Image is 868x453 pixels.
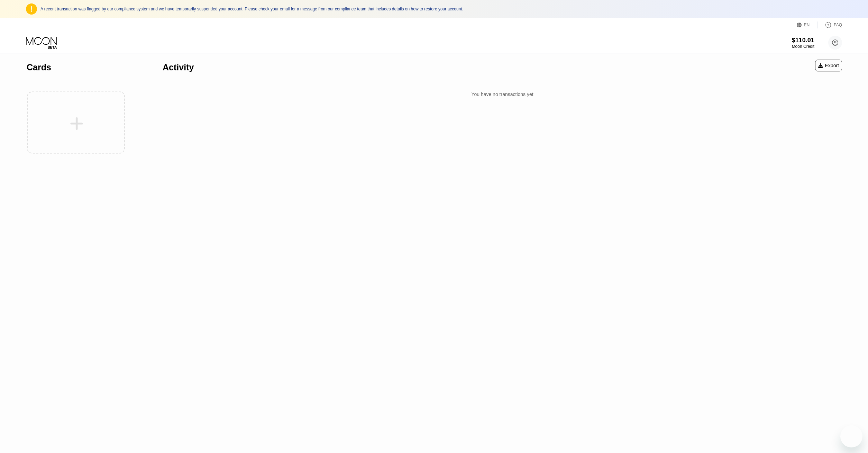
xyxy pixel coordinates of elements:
[792,44,814,49] div: Moon Credit
[792,37,814,49] div: $110.01Moon Credit
[797,21,818,28] div: EN
[815,60,842,71] div: Export
[804,23,810,27] div: EN
[163,88,842,101] div: You have no transactions yet
[27,62,51,72] div: Cards
[792,37,814,44] div: $110.01
[840,425,862,447] iframe: Button to launch messaging window
[818,63,839,68] div: Export
[40,7,842,11] div: A recent transaction was flagged by our compliance system and we have temporarily suspended your ...
[163,62,194,72] div: Activity
[834,23,842,27] div: FAQ
[818,21,842,28] div: FAQ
